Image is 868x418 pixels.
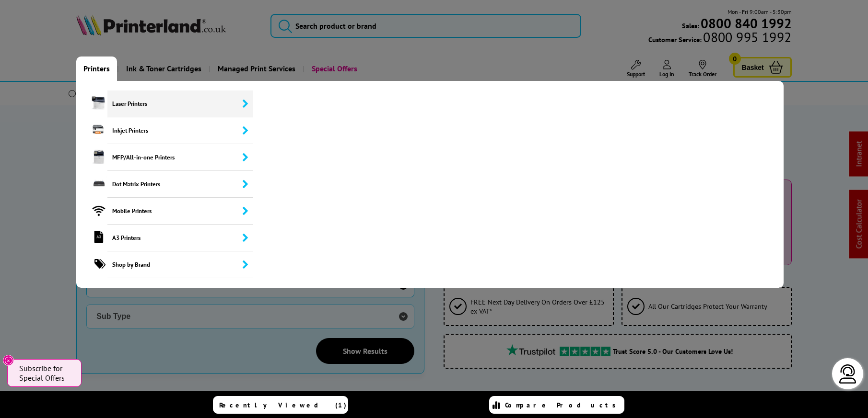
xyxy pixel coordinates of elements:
a: Laser Printers [76,90,253,117]
span: A3 Printers [107,225,253,251]
a: A3 Printers [76,225,253,251]
a: Inkjet Printers [76,117,253,144]
a: MFP/All-in-one Printers [76,144,253,171]
span: Subscribe for Special Offers [19,363,72,383]
button: Close [3,355,14,366]
span: Shop by Brand [107,251,253,278]
img: user-headset-light.svg [838,364,857,384]
a: Mobile Printers [76,198,253,225]
a: Printers [76,56,117,81]
a: Dot Matrix Printers [76,171,253,198]
span: Recently Viewed (1) [219,401,347,409]
a: Compare Products [489,396,624,414]
span: Dot Matrix Printers [107,171,253,198]
a: Recently Viewed (1) [213,396,348,414]
span: Laser Printers [107,90,253,117]
a: Shop by Brand [76,251,253,278]
span: Compare Products [505,401,621,409]
span: Inkjet Printers [107,117,253,144]
span: Mobile Printers [107,198,253,225]
span: MFP/All-in-one Printers [107,144,253,171]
